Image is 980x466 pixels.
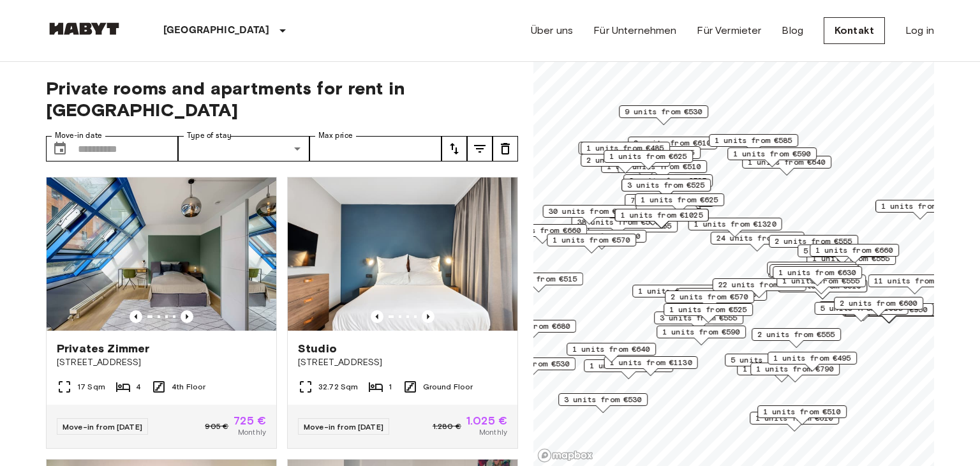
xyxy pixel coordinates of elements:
div: Map marker [819,301,908,321]
span: 1 units from €590 [733,148,811,160]
a: Blog [782,23,803,38]
span: 24 units from €530 [716,232,799,244]
div: Map marker [769,264,859,284]
span: 1 units from €625 [609,151,687,162]
span: 22 units from €575 [718,279,801,290]
span: 1 units from €1025 [621,209,703,221]
div: Map marker [654,312,743,331]
div: Map marker [664,303,753,323]
a: Für Vermieter [697,23,761,38]
div: Map marker [767,262,856,282]
span: 1 units from €570 [553,234,630,246]
span: 1 units from €680 [493,320,570,332]
span: 2 units from €600 [840,297,917,309]
span: 6 units from €950 [850,304,928,315]
button: Previous image [181,310,193,323]
a: Für Unternehmen [593,23,676,38]
span: 1.280 € [433,421,461,432]
span: Monthly [238,426,266,438]
span: 1 units from €570 [590,360,667,372]
div: Map marker [543,205,637,225]
span: 11 units from €570 [874,275,956,287]
button: Previous image [130,310,142,323]
div: Map marker [711,232,805,252]
span: 1 units from €625 [641,194,718,206]
span: 1 units from €630 [778,267,856,278]
div: Map marker [688,218,782,237]
span: 1 units from €485 [586,142,664,154]
div: Map marker [750,412,839,432]
div: Map marker [623,174,713,194]
div: Map marker [547,234,636,253]
span: 17 Sqm [77,381,105,393]
label: Move-in date [55,130,102,141]
button: Previous image [371,310,383,323]
span: 1 units from €590 [662,326,740,338]
div: Map marker [709,134,798,154]
div: Map marker [498,224,587,244]
span: 1 units from €585 [715,135,792,146]
span: 1 units from €510 [763,406,841,417]
div: Map marker [725,354,814,373]
div: Map marker [868,274,962,294]
button: tune [493,136,518,162]
span: 7 units from €585 [630,195,708,206]
a: Log in [905,23,934,38]
span: [STREET_ADDRESS] [298,356,507,369]
div: Map marker [625,194,714,214]
div: Map marker [557,230,646,250]
span: 4 units from €530 [492,358,570,370]
div: Map marker [584,359,673,379]
span: 2 units from €690 [563,230,641,242]
div: Map marker [657,326,746,345]
span: 1 units from €1130 [610,357,692,368]
span: 3 units from €555 [660,312,738,324]
div: Map marker [773,266,862,286]
span: Ground Floor [423,381,473,393]
span: Move-in from [DATE] [304,422,383,432]
span: 1 units from €660 [503,225,581,236]
div: Map marker [875,200,965,220]
span: 1 units from €610 [755,412,833,424]
div: Map marker [628,137,717,156]
span: 9 units from €530 [625,106,702,117]
span: 2 units from €510 [623,161,701,172]
span: 1 units from €980 [881,200,959,212]
span: 4th Floor [172,381,205,393]
div: Map marker [757,405,847,425]
div: Map marker [768,352,857,372]
a: Mapbox logo [537,448,593,463]
div: Map marker [665,290,754,310]
span: 1 units from €525 [669,304,747,315]
div: Map marker [750,363,840,382]
span: 5 units from €590 [731,354,808,366]
div: Map marker [815,302,909,322]
button: Previous image [422,310,434,323]
p: [GEOGRAPHIC_DATA] [163,23,270,38]
span: 725 € [234,415,266,426]
div: Map marker [494,273,583,292]
span: 1 units from €640 [775,265,853,276]
div: Map marker [678,288,767,308]
span: Monthly [479,426,507,438]
span: 3 units from €555 [617,147,695,158]
div: Map marker [752,328,841,348]
span: 1 units from €640 [572,343,650,355]
span: 1 units from €725 [638,285,716,297]
div: Map marker [604,356,698,376]
div: Map marker [619,105,708,125]
div: Map marker [810,244,899,264]
div: Map marker [834,297,923,317]
span: 2 units from €555 [757,329,835,340]
span: 1 units from €1320 [694,218,776,230]
span: 2 units from €610 [634,137,711,149]
span: 2 units from €570 [671,291,748,303]
span: [STREET_ADDRESS] [57,356,266,369]
div: Map marker [615,209,709,229]
span: 3 units from €525 [627,179,705,191]
span: 1 [389,381,392,393]
label: Max price [318,130,353,141]
span: 1 units from €495 [773,352,851,364]
span: 1 units from €645 [773,262,850,274]
span: Move-in from [DATE] [63,422,142,432]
